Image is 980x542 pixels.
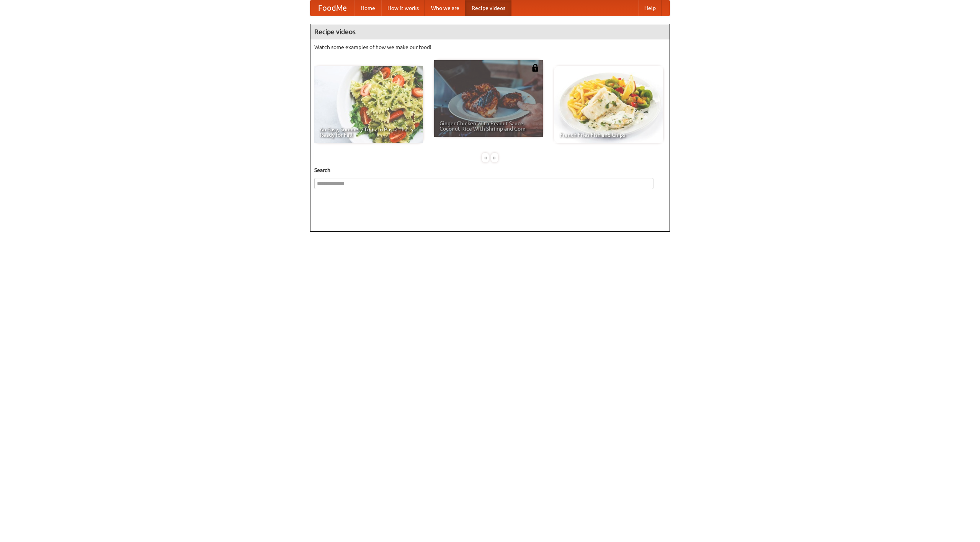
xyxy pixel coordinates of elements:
[381,0,425,16] a: How it works
[638,0,662,16] a: Help
[314,166,666,174] h5: Search
[491,153,498,162] div: »
[354,0,381,16] a: Home
[554,66,663,143] a: French Fries Fish and Chips
[310,24,670,39] h4: Recipe videos
[320,127,418,138] span: An Easy, Summery Tomato Pasta That's Ready for Fall
[314,66,423,143] a: An Easy, Summery Tomato Pasta That's Ready for Fall
[531,64,539,72] img: 483408.png
[465,0,511,16] a: Recipe videos
[310,0,354,16] a: FoodMe
[314,43,666,51] p: Watch some examples of how we make our food!
[425,0,465,16] a: Who we are
[482,153,489,162] div: «
[560,132,658,138] span: French Fries Fish and Chips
